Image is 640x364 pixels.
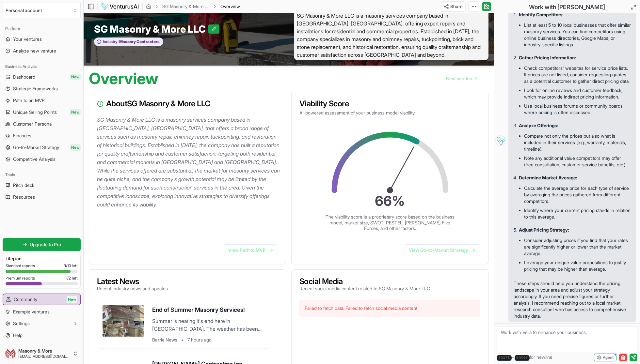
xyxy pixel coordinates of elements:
[524,86,631,101] li: Look for online reviews and customer feedback, which may provide indirect pricing information.
[3,46,81,56] a: Analyze new venture
[3,61,81,72] div: Business Analysis
[13,109,57,115] span: Unique Selling Points
[603,355,614,360] span: Agent
[3,238,81,251] a: Upgrade to Pro
[3,142,81,153] a: Go-to-Market StrategyNew
[3,107,81,117] a: Unique Selling PointsNew
[187,337,212,343] span: 7 hours ago
[3,294,80,305] a: CommunityNew
[519,12,564,17] strong: Identify Competitors:
[497,355,512,361] kbd: shift
[13,132,31,139] span: Finances
[66,276,78,281] span: 1 / 2 left
[18,354,70,359] span: [EMAIL_ADDRESS][DOMAIN_NAME]
[70,144,81,151] span: New
[514,280,631,319] p: These steps should help you understand the pricing landscape in your area and adjust your strateg...
[3,34,81,44] a: Your ventures
[495,135,506,146] img: Vera
[524,101,631,117] li: Use local business forums or community boards where pricing is often discussed.
[152,305,264,314] h3: End of Summer Masonry Services!
[97,285,168,292] p: Recent industry news and updates
[89,71,158,86] h1: Overview
[13,74,35,80] span: Dashboard
[529,3,605,12] h2: Work with [PERSON_NAME]
[103,39,119,44] span: Industry:
[519,227,569,233] strong: Adjust Pricing Strategy:
[3,330,81,341] a: Help
[13,48,56,54] span: Analyze new venture
[524,64,631,86] li: Check competitors' websites for service price lists. If prices are not listed, consider requestin...
[524,21,631,49] li: List at least 5 to 10 local businesses that offer similar masonry services. You can find competit...
[441,1,466,12] button: Share
[119,39,160,44] span: Masonry Contractors
[220,3,240,10] span: Overview
[70,109,81,115] span: New
[3,154,81,164] a: Competitive Analysis
[13,320,30,327] span: Settings
[450,3,463,10] span: Share
[524,154,631,169] li: Note any additional value competitors may offer (free consultation, customer service benefits, et...
[497,354,552,361] span: + for newline
[181,337,184,343] span: •
[67,296,77,303] span: New
[441,72,482,85] nav: pagination
[13,36,42,42] span: Your ventures
[13,156,56,162] span: Competitive Analysis
[299,278,430,285] h3: Social Media
[13,121,52,127] span: Customer Persona
[299,100,480,108] h3: Viability Score
[97,100,278,108] h3: About SG Masonry & More LLC
[13,85,58,92] span: Strategic Frameworks
[13,332,23,339] span: Help
[524,184,631,206] li: Calculate the average price for each type of service by averaging the prices gathered from differ...
[299,110,480,116] p: AI-powered assessment of your business model viability
[3,72,81,82] a: DashboardNew
[3,23,81,34] div: Platform
[162,3,209,10] a: SG Masonry & More LLC
[294,10,488,60] span: SG Masonry & More LLC is a masonry services company based in [GEOGRAPHIC_DATA], [GEOGRAPHIC_DATA]...
[14,296,37,303] span: Community
[30,241,61,248] span: Upgrade to Pro
[94,23,208,35] span: SG Masonry & More LLC
[6,263,35,268] span: Standard reports
[375,193,405,209] text: 66 %
[94,38,163,46] button: Industry:Masonry Contractors
[3,95,81,106] a: Path to an MVP
[524,258,631,274] li: Leverage your unique value propositions to justify pricing that may be higher than average.
[3,318,81,329] button: Settings
[519,123,558,128] strong: Analyze Offerings:
[3,130,81,141] a: Finances
[70,74,81,80] span: New
[13,182,34,189] span: Pitch deck
[515,355,530,361] kbd: enter
[6,255,78,262] h3: Lite plan
[18,348,70,354] span: Masonry & More
[13,97,45,104] span: Path to an MVP
[64,263,78,268] span: 9 / 10 left
[524,206,631,221] li: Identify where your current pricing stands in relation to this average.
[3,307,81,317] a: Example ventures
[97,278,168,285] h3: Latest News
[519,55,576,60] strong: Gather Pricing Information:
[13,144,59,151] span: Go-to-Market Strategy
[3,346,81,361] button: Masonry & More[EMAIL_ADDRESS][DOMAIN_NAME]
[405,244,480,256] a: View Go-to-Market Strategy
[6,276,35,281] span: Premium reports
[13,194,35,200] span: Resources
[524,131,631,154] li: Compare not only the prices but also what is included in their services (e.g., warranty, material...
[3,83,81,94] a: Strategic Frameworks
[13,309,50,315] span: Example ventures
[3,3,81,18] button: Select an organization
[3,119,81,129] a: Customer Persona
[3,180,81,190] a: Pitch deck
[97,115,280,209] p: SG Masonry & More LLC is a masonry services company based in [GEOGRAPHIC_DATA], [GEOGRAPHIC_DATA]...
[441,72,482,85] a: Go to next page
[299,285,430,292] p: Recent social media content related to SG Masonry & More LLC
[5,348,16,359] img: ACg8ocLukER5v72cOQCoTUA21uBGt6App9tAQReugCt1xyUDcVigij4Rgg=s96-c
[3,192,81,202] a: Resources
[152,317,264,333] p: Summer is nearing it's end here in [GEOGRAPHIC_DATA]. The weather has been unbearably hot, but ev...
[446,75,472,82] span: Next section
[146,3,240,10] nav: breadcrumb
[3,170,81,180] div: Tools
[152,337,177,343] span: Barrie News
